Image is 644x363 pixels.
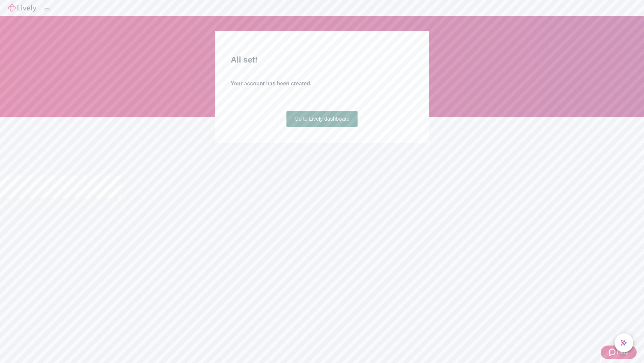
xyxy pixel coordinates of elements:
[231,54,413,66] h2: All set!
[8,4,36,12] img: Lively
[231,80,413,88] h4: Your account has been created.
[617,348,629,356] span: Help
[621,339,627,346] svg: Lively AI Assistant
[286,111,358,127] a: Go to Lively dashboard
[614,333,633,352] button: chat
[44,8,50,10] button: Log out
[609,348,617,356] svg: Zendesk support icon
[601,346,637,359] button: Zendesk support iconHelp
